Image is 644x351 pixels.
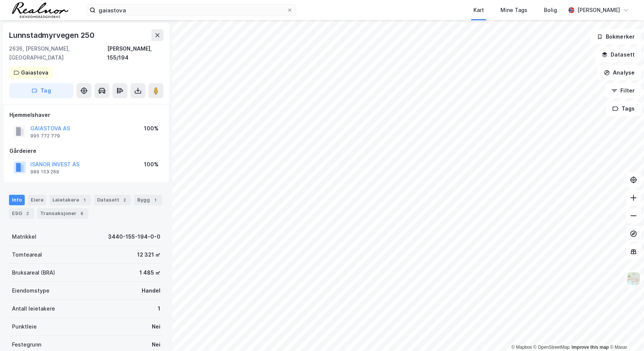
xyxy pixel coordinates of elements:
div: 1 [158,304,160,313]
button: Filter [605,83,641,98]
div: Lunnstadmyrvegen 250 [9,29,96,41]
div: 2 [24,210,31,217]
div: Hjemmelshaver [9,111,163,119]
div: ESG [9,208,34,219]
div: Punktleie [12,322,37,331]
div: Eiendomstype [12,286,49,295]
div: Festegrunn [12,340,41,349]
div: 100% [144,124,159,133]
div: Nei [152,322,160,331]
div: 1 485 ㎡ [139,268,160,277]
img: Z [626,272,641,286]
button: Tags [606,101,641,116]
div: Bruksareal (BRA) [12,268,55,277]
iframe: Chat Widget [607,315,644,351]
div: 995 772 779 [30,133,60,139]
div: Gaiastova [21,68,48,77]
a: Mapbox [511,345,532,350]
button: Tag [9,83,73,98]
div: Nei [152,340,160,349]
div: 12 321 ㎡ [137,250,160,259]
div: Mine Tags [500,6,527,15]
a: OpenStreetMap [533,345,570,350]
div: [PERSON_NAME] [577,6,620,15]
button: Bokmerker [590,29,641,44]
div: 989 153 269 [30,169,59,175]
div: Eiere [28,195,46,205]
div: Handel [142,286,160,295]
div: Datasett [94,195,131,205]
div: Gårdeiere [9,146,163,155]
div: Kontrollprogram for chat [607,315,644,351]
div: Leietakere [49,195,91,205]
div: Kart [473,6,484,15]
button: Datasett [595,47,641,62]
input: Søk på adresse, matrikkel, gårdeiere, leietakere eller personer [96,4,287,16]
a: Improve this map [572,345,609,350]
div: [PERSON_NAME], 155/194 [107,44,163,62]
div: 8 [78,210,85,217]
div: 1 [81,196,88,204]
div: 1 [151,196,159,204]
div: 2 [121,196,128,204]
div: 2636, [PERSON_NAME], [GEOGRAPHIC_DATA] [9,44,107,62]
img: realnor-logo.934646d98de889bb5806.png [12,2,68,18]
div: Bygg [134,195,162,205]
div: Bolig [544,6,557,15]
div: 3440-155-194-0-0 [108,232,160,241]
div: Antall leietakere [12,304,55,313]
div: Tomteareal [12,250,42,259]
div: Info [9,195,25,205]
div: Transaksjoner [37,208,88,219]
button: Analyse [598,65,641,80]
div: 100% [144,160,159,169]
div: Matrikkel [12,232,36,241]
